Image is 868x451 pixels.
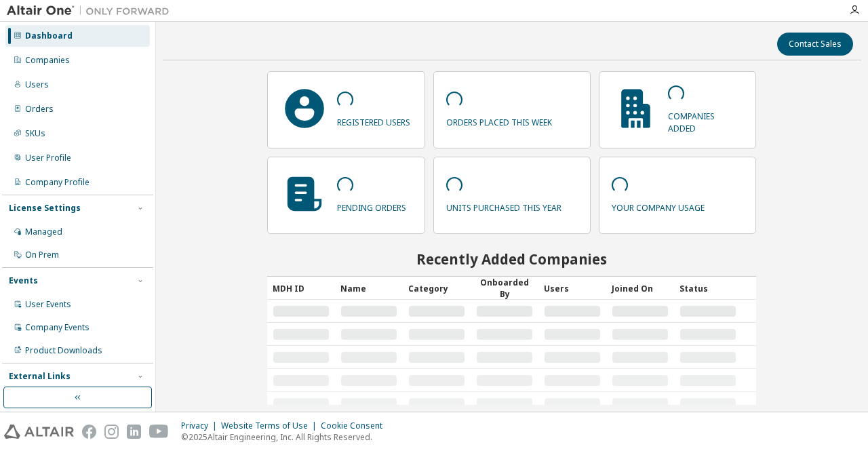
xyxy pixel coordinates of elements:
[25,322,90,333] div: Company Events
[7,4,176,18] img: Altair One
[25,177,90,188] div: Company Profile
[127,425,141,439] img: linkedin.svg
[9,203,81,214] div: License Settings
[267,250,756,268] h2: Recently Added Companies
[25,250,59,260] div: On Prem
[337,113,410,128] p: registered users
[25,55,70,66] div: Companies
[9,275,38,286] div: Events
[4,425,74,439] img: altair_logo.svg
[82,425,96,439] img: facebook.svg
[9,371,71,382] div: External Links
[25,79,49,90] div: Users
[149,425,169,439] img: youtube.svg
[181,420,221,431] div: Privacy
[104,425,119,439] img: instagram.svg
[273,277,330,299] div: MDH ID
[321,420,391,431] div: Cookie Consent
[25,227,62,237] div: Managed
[777,33,853,56] button: Contact Sales
[25,31,73,41] div: Dashboard
[221,420,321,431] div: Website Terms of Use
[25,104,54,115] div: Orders
[544,277,601,299] div: Users
[476,277,533,300] div: Onboarded By
[446,198,561,214] p: units purchased this year
[340,277,397,299] div: Name
[25,153,71,163] div: User Profile
[679,277,736,299] div: Status
[337,198,406,214] p: pending orders
[668,106,743,134] p: companies added
[181,431,391,443] p: © 2025 Altair Engineering, Inc. All Rights Reserved.
[25,299,71,310] div: User Events
[408,277,465,299] div: Category
[612,277,669,299] div: Joined On
[25,345,102,356] div: Product Downloads
[446,113,552,128] p: orders placed this week
[25,128,45,139] div: SKUs
[612,198,705,214] p: your company usage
